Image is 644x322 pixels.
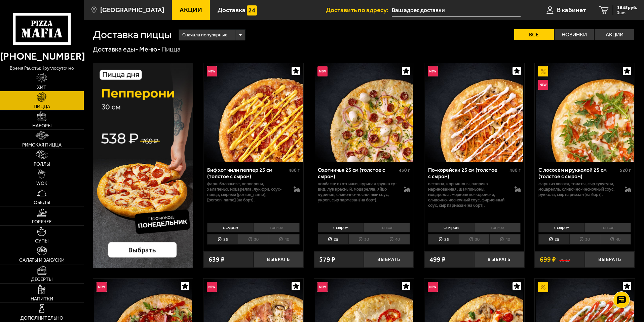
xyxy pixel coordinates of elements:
[218,7,245,13] span: Доставка
[207,167,287,180] div: Биф хот чили пеппер 25 см (толстое с сыром)
[318,181,397,203] p: колбаски охотничьи, куриная грудка су-вид, лук красный, моцарелла, яйцо куриное, сливочно-чесночн...
[31,297,53,301] span: Напитки
[203,63,303,162] a: НовинкаБиф хот чили пеппер 25 см (толстое с сыром)
[31,277,52,282] span: Десерты
[36,181,47,186] span: WOK
[238,234,268,245] li: 30
[207,234,238,245] li: 25
[247,5,257,15] img: 15daf4d41897b9f0e9f617042186c801.svg
[32,124,51,128] span: Наборы
[392,4,521,17] span: Санкт-Петербург ленинский проспект 57
[348,234,379,245] li: 30
[535,63,635,162] a: АкционныйНовинкаС лососем и рукколой 25 см (толстое с сыром)
[364,223,410,232] li: тонкое
[314,63,414,162] a: НовинкаОхотничья 25 см (толстое с сыром)
[428,167,508,180] div: По-корейски 25 см (толстое с сыром)
[37,85,46,90] span: Хит
[20,316,63,321] span: Дополнительно
[32,220,52,224] span: Горячее
[319,256,335,263] span: 579 ₽
[428,234,459,245] li: 25
[474,251,524,268] button: Выбрать
[289,167,300,173] span: 480 г
[207,282,217,292] img: Новинка
[424,63,524,162] a: НовинкаПо-корейски 25 см (толстое с сыром)
[459,234,489,245] li: 30
[93,45,138,53] a: Доставка еды-
[317,282,328,292] img: Новинка
[569,234,600,245] li: 30
[536,63,634,162] img: С лососем и рукколой 25 см (толстое с сыром)
[585,251,635,268] button: Выбрать
[207,223,253,232] li: с сыром
[19,258,65,263] span: Салаты и закуски
[253,223,300,232] li: тонкое
[254,251,303,268] button: Выбрать
[317,66,328,76] img: Новинка
[600,234,631,245] li: 40
[429,256,446,263] span: 499 ₽
[428,223,474,232] li: с сыром
[489,234,520,245] li: 40
[425,63,523,162] img: По-корейски 25 см (толстое с сыром)
[538,80,548,90] img: Новинка
[474,223,521,232] li: тонкое
[538,282,548,292] img: Акционный
[540,256,556,263] span: 699 ₽
[204,63,302,162] img: Биф хот чили пеппер 25 см (толстое с сыром)
[379,234,410,245] li: 40
[318,234,348,245] li: 25
[100,7,164,13] span: [GEOGRAPHIC_DATA]
[93,29,172,40] h1: Доставка пиццы
[326,7,392,13] span: Доставить по адресу:
[428,181,508,208] p: ветчина, корнишоны, паприка маринованная, шампиньоны, моцарелла, морковь по-корейски, сливочно-че...
[538,167,618,180] div: С лососем и рукколой 25 см (толстое с сыром)
[364,251,414,268] button: Выбрать
[34,200,50,205] span: Обеды
[584,223,631,232] li: тонкое
[269,234,300,245] li: 40
[315,63,413,162] img: Охотничья 25 см (толстое с сыром)
[538,181,618,197] p: фарш из лосося, томаты, сыр сулугуни, моцарелла, сливочно-чесночный соус, руккола, сыр пармезан (...
[538,66,548,76] img: Акционный
[399,167,410,173] span: 430 г
[161,45,181,54] div: Пицца
[428,66,438,76] img: Новинка
[617,11,637,15] span: 3 шт.
[207,66,217,76] img: Новинка
[318,223,364,232] li: с сыром
[428,282,438,292] img: Новинка
[180,7,202,13] span: Акции
[509,167,521,173] span: 480 г
[209,256,225,263] span: 639 ₽
[182,29,227,41] span: Сначала популярные
[617,5,637,10] span: 1645 руб.
[97,282,107,292] img: Новинка
[34,104,50,109] span: Пицца
[514,29,554,40] label: Все
[139,45,160,53] a: Меню-
[318,167,397,180] div: Охотничья 25 см (толстое с сыром)
[538,223,584,232] li: с сыром
[392,4,521,17] input: Ваш адрес доставки
[538,234,569,245] li: 25
[559,256,570,263] s: 799 ₽
[22,143,62,148] span: Римская пицца
[620,167,631,173] span: 520 г
[595,29,634,40] label: Акции
[35,239,48,244] span: Супы
[555,29,594,40] label: Новинки
[557,7,586,13] span: В кабинет
[207,181,287,203] p: фарш болоньезе, пепперони, халапеньо, моцарелла, лук фри, соус-пицца, сырный [PERSON_NAME], [PERS...
[34,162,50,167] span: Роллы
